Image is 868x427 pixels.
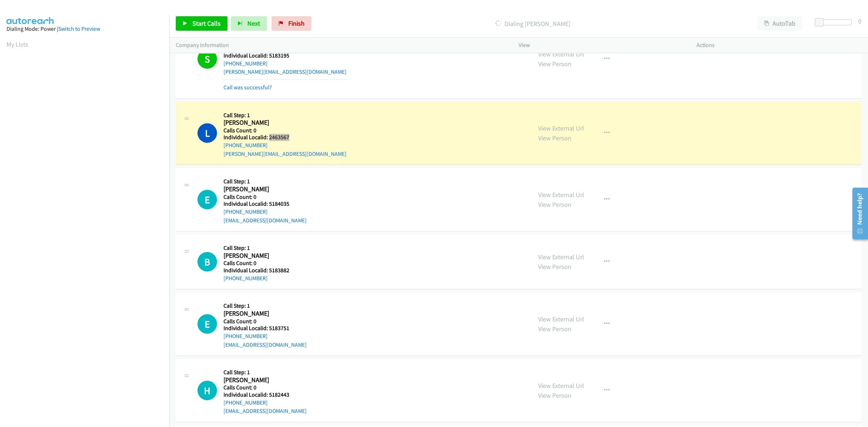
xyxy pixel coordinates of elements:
div: Delay between calls (in seconds) [818,20,852,25]
h2: [PERSON_NAME] [224,252,300,260]
h2: [PERSON_NAME] [224,119,300,127]
a: View Person [538,262,571,271]
h1: E [197,190,217,209]
iframe: Dialpad [7,56,169,399]
a: [EMAIL_ADDRESS][DOMAIN_NAME] [224,341,307,348]
a: View External Url [538,315,584,323]
h5: Call Step: 1 [224,112,346,119]
h5: Calls Count: 0 [224,127,346,134]
h2: [PERSON_NAME] [224,376,300,384]
h5: Call Step: 1 [224,178,307,185]
h5: Individual Localid: 5183882 [224,267,300,274]
a: View External Url [538,50,584,58]
iframe: Resource Center [847,185,868,242]
a: Call was successful? [224,84,272,91]
a: View External Url [538,191,584,199]
div: Dialing Mode: Power | [7,25,163,33]
h5: Calls Count: 0 [224,193,307,201]
h2: [PERSON_NAME] [224,185,300,193]
a: View External Url [538,253,584,261]
a: [PHONE_NUMBER] [224,60,268,67]
h5: Individual Localid: 5184035 [224,200,307,208]
div: The call is yet to be attempted [197,314,217,334]
h1: H [197,381,217,400]
div: The call is yet to be attempted [197,381,217,400]
a: [PHONE_NUMBER] [224,333,268,340]
p: Company Information [176,41,506,50]
a: View Person [538,60,571,68]
a: [PHONE_NUMBER] [224,275,268,282]
h5: Individual Localid: 5183195 [224,52,346,59]
p: View [519,41,684,50]
a: [PHONE_NUMBER] [224,142,268,149]
span: Start Calls [192,19,221,27]
a: View Person [538,134,571,142]
a: View Person [538,325,571,333]
h1: S [197,49,217,69]
a: [EMAIL_ADDRESS][DOMAIN_NAME] [224,217,307,224]
span: Finish [288,19,305,27]
a: My Lists [7,40,28,48]
h5: Individual Localid: 5183751 [224,325,307,332]
span: Next [247,19,260,27]
a: [PHONE_NUMBER] [224,399,268,406]
h5: Call Step: 1 [224,244,300,252]
a: [PHONE_NUMBER] [224,208,268,215]
a: [PERSON_NAME][EMAIL_ADDRESS][DOMAIN_NAME] [224,150,346,157]
h1: L [197,123,217,143]
a: [PERSON_NAME][EMAIL_ADDRESS][DOMAIN_NAME] [224,68,346,75]
a: [EMAIL_ADDRESS][DOMAIN_NAME] [224,407,307,414]
h5: Call Step: 1 [224,369,307,376]
p: Dialing [PERSON_NAME] [321,19,744,29]
h1: B [197,252,217,272]
h5: Call Step: 1 [224,302,307,309]
div: 0 [858,16,861,26]
a: Finish [272,16,311,31]
h1: E [197,314,217,334]
p: Actions [697,41,861,50]
h5: Individual Localid: 2463567 [224,134,346,141]
h5: Calls Count: 0 [224,318,307,325]
a: View Person [538,200,571,209]
button: AutoTab [757,16,802,31]
a: View Person [538,391,571,400]
h5: Individual Localid: 5182443 [224,391,307,398]
a: Start Calls [176,16,227,31]
h5: Calls Count: 0 [224,384,307,391]
a: Switch to Preview [58,25,100,32]
a: View External Url [538,124,584,132]
h5: Calls Count: 0 [224,260,300,267]
button: Next [231,16,267,31]
a: View External Url [538,381,584,390]
h2: [PERSON_NAME] [224,309,300,318]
